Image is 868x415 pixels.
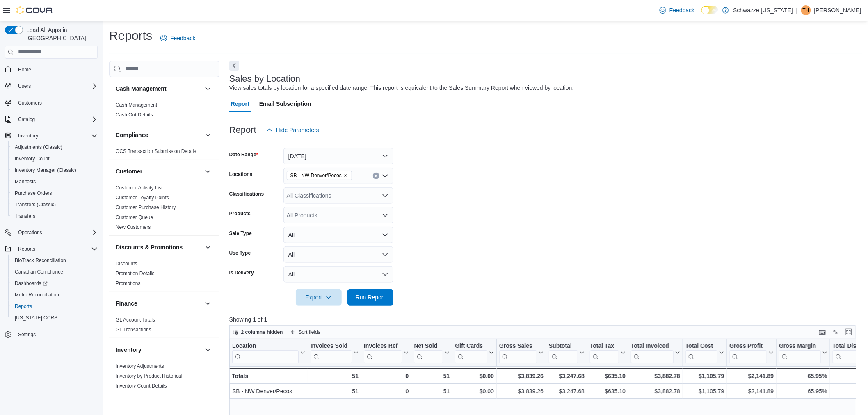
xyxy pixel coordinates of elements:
a: Customers [15,98,45,108]
button: 2 columns hidden [230,327,286,337]
button: Open list of options [382,212,388,219]
button: Home [2,64,101,75]
button: Finance [203,299,213,308]
span: Customers [18,100,42,106]
span: TH [803,5,809,15]
button: Operations [2,227,101,238]
span: New Customers [116,224,151,230]
button: Display options [831,327,841,337]
button: Customers [2,97,101,109]
span: Dashboards [15,280,48,287]
button: All [283,266,393,283]
span: Feedback [669,6,694,14]
button: Gross Profit [729,342,774,363]
label: Sale Type [229,230,252,237]
h1: Reports [109,27,152,44]
p: Showing 1 of 1 [229,315,862,324]
button: Canadian Compliance [8,266,101,278]
a: Adjustments (Classic) [11,142,66,152]
div: Invoices Ref [364,342,402,363]
span: Operations [18,229,42,236]
label: Use Type [229,250,251,256]
span: Transfers [15,213,35,219]
div: Total Cost [685,342,717,350]
h3: Compliance [116,131,148,139]
div: $0.00 [455,386,494,396]
button: Cash Management [203,84,213,93]
span: Load All Apps in [GEOGRAPHIC_DATA] [23,26,98,42]
button: Hide Parameters [263,122,322,138]
a: New Customers [116,224,151,230]
span: Inventory Adjustments [116,363,164,369]
div: $0.00 [455,371,494,381]
span: OCS Transaction Submission Details [116,148,196,155]
button: Keyboard shortcuts [818,327,827,337]
a: Canadian Compliance [11,267,66,277]
span: Inventory Manager (Classic) [15,167,76,173]
button: Compliance [116,131,201,139]
div: Compliance [109,146,219,160]
span: Report [231,96,249,112]
a: Dashboards [11,278,51,288]
div: $3,247.68 [549,371,585,381]
div: Gift Card Sales [455,342,487,363]
span: Inventory Count [15,155,50,162]
button: Transfers [8,210,101,222]
label: Is Delivery [229,269,254,276]
button: Location [232,342,305,363]
button: Customer [203,166,213,176]
span: Metrc Reconciliation [15,292,59,298]
button: Subtotal [549,342,585,363]
button: Adjustments (Classic) [8,141,101,153]
h3: Inventory [116,346,142,354]
button: Discounts & Promotions [116,243,201,251]
div: 0 [364,371,409,381]
div: Location [232,342,299,363]
button: Reports [2,243,101,255]
span: Export [301,289,337,306]
button: Finance [116,299,201,308]
span: Home [18,66,31,73]
span: Reports [11,301,98,311]
button: Total Invoiced [631,342,680,363]
span: Email Subscription [259,96,311,112]
p: [PERSON_NAME] [814,5,861,15]
button: Users [15,81,34,91]
div: Finance [109,315,219,338]
a: Transfers (Classic) [11,200,59,210]
span: Customer Loyalty Points [116,194,169,201]
button: Compliance [203,130,213,140]
span: [US_STATE] CCRS [15,315,57,321]
div: $3,247.68 [549,386,585,396]
span: Inventory [15,131,98,141]
span: Transfers (Classic) [11,200,98,210]
span: Customer Queue [116,214,153,221]
span: Transfers (Classic) [15,201,56,208]
span: Canadian Compliance [11,267,98,277]
span: Inventory Manager (Classic) [11,165,98,175]
div: $635.10 [590,371,626,381]
nav: Complex example [5,60,98,362]
span: Reports [15,303,32,310]
div: Subtotal [549,342,578,350]
button: Total Tax [590,342,626,363]
button: Discounts & Promotions [203,242,213,252]
button: All [283,227,393,243]
a: Inventory Count [11,154,53,164]
button: Purchase Orders [8,187,101,199]
button: Next [229,61,239,71]
span: 2 columns hidden [241,329,283,335]
a: Inventory Manager (Classic) [11,165,80,175]
span: GL Account Totals [116,317,155,323]
p: Schwazze [US_STATE] [733,5,793,15]
span: Metrc Reconciliation [11,290,98,300]
button: Reports [15,244,39,254]
div: Total Invoiced [631,342,674,363]
div: Discounts & Promotions [109,259,219,292]
div: $635.10 [590,386,626,396]
div: Subtotal [549,342,578,363]
span: Dashboards [11,278,98,288]
span: GL Transactions [116,326,151,333]
label: Classifications [229,191,264,197]
button: BioTrack Reconciliation [8,255,101,266]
